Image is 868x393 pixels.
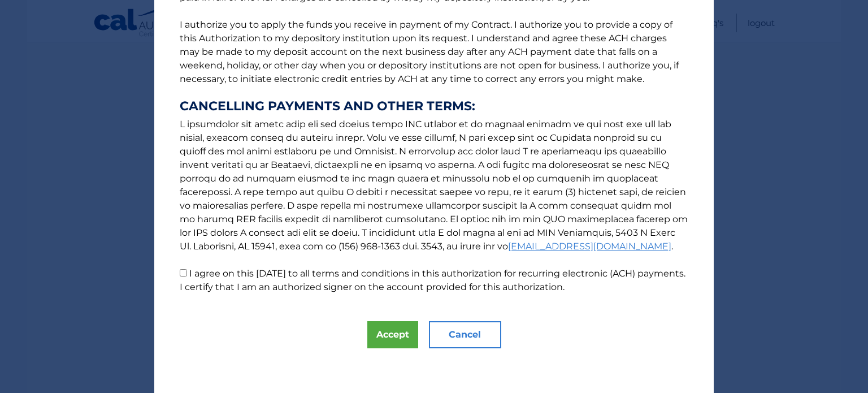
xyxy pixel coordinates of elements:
button: Accept [367,321,418,348]
label: I agree on this [DATE] to all terms and conditions in this authorization for recurring electronic... [180,268,685,292]
button: Cancel [429,321,501,348]
strong: CANCELLING PAYMENTS AND OTHER TERMS: [180,100,688,113]
a: [EMAIL_ADDRESS][DOMAIN_NAME] [508,241,671,252]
